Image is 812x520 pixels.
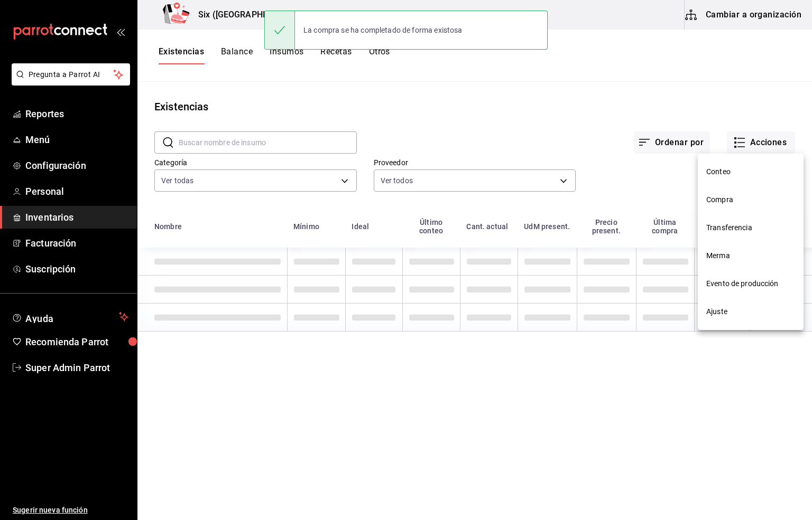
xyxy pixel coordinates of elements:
span: Compra [706,194,795,205]
div: La compra se ha completado de forma existosa [295,18,471,42]
span: Evento de producción [706,278,795,289]
span: Ajuste [706,306,795,317]
span: Conteo [706,166,795,177]
span: Merma [706,250,795,261]
span: Transferencia [706,222,795,233]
